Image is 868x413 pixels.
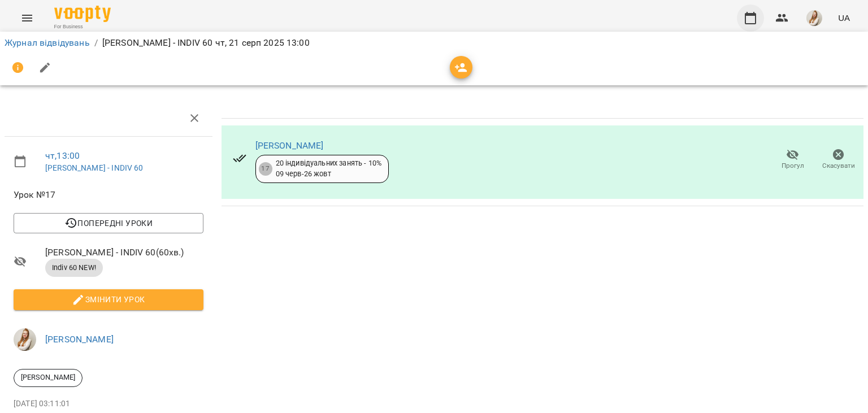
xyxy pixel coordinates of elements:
a: [PERSON_NAME] [255,140,324,151]
span: Скасувати [822,161,855,171]
p: [DATE] 03:11:01 [14,398,203,410]
li: / [94,36,98,50]
button: Прогул [770,144,815,176]
span: Змінити урок [23,293,194,306]
span: UA [838,12,850,24]
span: [PERSON_NAME] - INDIV 60 ( 60 хв. ) [45,246,203,259]
span: For Business [54,23,111,31]
a: чт , 13:00 [45,150,80,161]
button: Попередні уроки [14,213,203,233]
button: Menu [14,5,41,32]
div: [PERSON_NAME] [14,369,83,387]
a: Журнал відвідувань [5,37,90,48]
nav: breadcrumb [5,36,863,50]
span: Прогул [782,161,804,171]
a: [PERSON_NAME] [45,334,114,345]
span: Попередні уроки [23,216,194,230]
p: [PERSON_NAME] - INDIV 60 чт, 21 серп 2025 13:00 [102,36,310,50]
button: Скасувати [815,144,861,176]
img: Voopty Logo [54,6,111,22]
span: [PERSON_NAME] [14,372,82,382]
div: 17 [259,162,272,176]
a: [PERSON_NAME] - INDIV 60 [45,163,144,172]
img: db46d55e6fdf8c79d257263fe8ff9f52.jpeg [806,10,822,26]
div: 20 індивідуальних занять - 10% 09 черв - 26 жовт [276,158,381,179]
span: Урок №17 [14,188,203,202]
button: Змінити урок [14,289,203,310]
span: Indiv 60 NEW! [45,263,103,273]
button: UA [834,7,854,28]
img: db46d55e6fdf8c79d257263fe8ff9f52.jpeg [14,328,36,351]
